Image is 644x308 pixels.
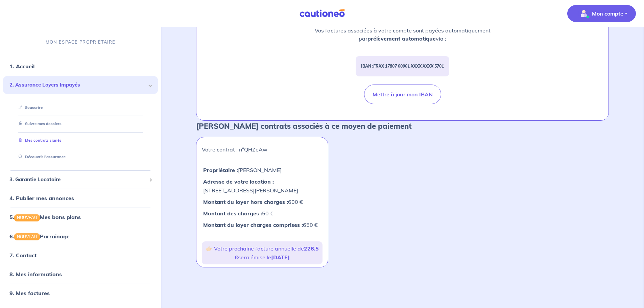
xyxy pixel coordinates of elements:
p: MON ESPACE PROPRIÉTAIRE [46,39,115,45]
div: Mes contrats signés [11,135,150,146]
div: 3. Garantie Locataire [3,173,158,186]
a: 7. Contact [9,252,37,259]
p: [STREET_ADDRESS][PERSON_NAME] [203,177,321,195]
a: 5.NOUVEAUMes bons plans [9,214,81,220]
div: 6.NOUVEAUParrainage [3,230,158,243]
a: 4. Publier mes annonces [9,195,74,202]
strong: Montant du loyer charges comprises : [203,221,303,228]
img: illu_account_valid_menu.svg [578,8,589,19]
strong: Montant du loyer hors charges : [203,198,288,205]
div: 1. Accueil [3,60,158,73]
p: Mon compte [592,9,623,18]
div: 2. Assurance Loyers Impayés [3,76,158,94]
p: 600 € [203,197,321,206]
em: FRXX 17807 00001 XXXX XXXX 5701 [373,64,444,69]
a: Découvrir l'assurance [16,155,66,159]
a: Suivre mes dossiers [16,122,62,126]
div: 7. Contact [3,248,158,262]
strong: Montant des charges : [203,210,262,217]
div: 9. Mes factures [3,286,158,300]
a: Mes contrats signés [16,138,62,143]
img: Cautioneo [297,9,348,18]
button: illu_account_valid_menu.svgMon compte [567,5,636,22]
span: 3. Garantie Locataire [9,176,146,184]
div: 4. Publier mes annonces [3,191,158,205]
strong: [DATE] [271,254,290,261]
p: 650 € [203,220,321,229]
p: Votre contrat : n°QHZeAw [202,145,323,153]
a: Souscrire [16,105,43,110]
strong: [PERSON_NAME] contrats associés à ce moyen de paiement [196,121,412,131]
span: 2. Assurance Loyers Impayés [9,81,146,89]
button: Mettre à jour mon IBAN [364,85,441,104]
strong: IBAN : [361,64,444,69]
p: 👉🏻 Votre prochaine facture annuelle de sera émise le [205,244,320,262]
p: Vos factures associées à votre compte sont payées automatiquement par via : [302,26,503,43]
div: 8. Mes informations [3,267,158,281]
a: 9. Mes factures [9,290,50,297]
div: 5.NOUVEAUMes bons plans [3,210,158,224]
div: Découvrir l'assurance [11,151,150,163]
a: 8. Mes informations [9,271,62,278]
div: Souscrire [11,102,150,113]
strong: Propriétaire : [203,167,238,173]
div: Suivre mes dossiers [11,119,150,130]
a: 6.NOUVEAUParrainage [9,233,70,240]
strong: prélèvement automatique [367,35,436,42]
a: 1. Accueil [9,63,34,70]
p: [PERSON_NAME] [203,166,321,174]
p: 50 € [203,209,321,218]
strong: Adresse de votre location : [203,178,274,185]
